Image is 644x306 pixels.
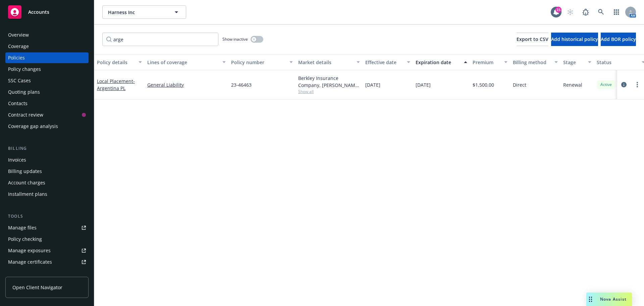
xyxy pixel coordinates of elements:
[8,64,41,75] div: Policy changes
[5,145,89,152] div: Billing
[473,81,494,88] span: $1,500.00
[513,81,526,88] span: Direct
[222,36,248,42] span: Show inactive
[600,296,627,302] span: Nova Assist
[517,33,548,46] button: Export to CSV
[5,189,89,200] a: Installment plans
[28,9,49,15] span: Accounts
[108,9,166,16] span: Harness Inc
[416,59,460,66] div: Expiration date
[599,82,613,88] span: Active
[8,75,31,86] div: SSC Cases
[8,268,42,279] div: Manage claims
[601,33,636,46] button: Add BOR policy
[416,81,431,88] span: [DATE]
[5,234,89,245] a: Policy checking
[8,30,29,40] div: Overview
[228,54,296,70] button: Policy number
[298,59,353,66] div: Market details
[5,52,89,63] a: Policies
[5,64,89,75] a: Policy changes
[597,59,638,66] div: Status
[147,59,218,66] div: Lines of coverage
[298,75,360,89] div: Berkley Insurance Company, [PERSON_NAME] Corporation, Berkley Technology Underwriters (Internatio...
[145,54,228,70] button: Lines of coverage
[97,78,135,91] a: Local Placement
[601,36,636,42] span: Add BOR policy
[5,166,89,177] a: Billing updates
[5,30,89,40] a: Overview
[413,54,470,70] button: Expiration date
[102,5,186,19] button: Harness Inc
[620,81,628,89] a: circleInformation
[563,5,577,19] a: Start snowing
[5,222,89,233] a: Manage files
[579,5,592,19] a: Report a Bug
[5,110,89,120] a: Contract review
[296,54,363,70] button: Market details
[510,54,560,70] button: Billing method
[94,54,145,70] button: Policy details
[231,81,252,88] span: 23-46463
[560,54,594,70] button: Stage
[12,284,62,291] span: Open Client Navigator
[5,257,89,267] a: Manage certificates
[513,59,550,66] div: Billing method
[8,110,43,120] div: Contract review
[551,33,598,46] button: Add historical policy
[5,268,89,279] a: Manage claims
[473,59,500,66] div: Premium
[5,155,89,165] a: Invoices
[8,87,40,97] div: Quoting plans
[5,87,89,97] a: Quoting plans
[551,36,598,42] span: Add historical policy
[5,3,89,21] a: Accounts
[8,155,26,165] div: Invoices
[363,54,413,70] button: Effective date
[231,59,285,66] div: Policy number
[365,59,403,66] div: Effective date
[147,81,226,88] a: General Liability
[8,189,47,200] div: Installment plans
[586,293,632,306] button: Nova Assist
[5,213,89,220] div: Tools
[555,7,561,13] div: 15
[8,222,37,233] div: Manage files
[8,121,58,132] div: Coverage gap analysis
[5,177,89,188] a: Account charges
[5,75,89,86] a: SSC Cases
[8,177,45,188] div: Account charges
[8,166,42,177] div: Billing updates
[594,5,608,19] a: Search
[8,52,25,63] div: Policies
[5,245,89,256] a: Manage exposures
[97,59,135,66] div: Policy details
[517,36,548,42] span: Export to CSV
[586,293,595,306] div: Drag to move
[563,59,584,66] div: Stage
[8,245,51,256] div: Manage exposures
[365,81,380,88] span: [DATE]
[5,98,89,109] a: Contacts
[102,33,218,46] input: Filter by keyword...
[5,41,89,52] a: Coverage
[8,234,42,245] div: Policy checking
[633,81,641,89] a: more
[5,121,89,132] a: Coverage gap analysis
[470,54,510,70] button: Premium
[563,81,582,88] span: Renewal
[8,257,52,267] div: Manage certificates
[298,89,360,94] span: Show all
[610,5,623,19] a: Switch app
[8,41,29,52] div: Coverage
[8,98,28,109] div: Contacts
